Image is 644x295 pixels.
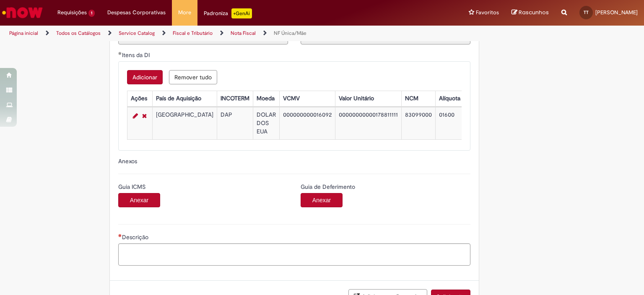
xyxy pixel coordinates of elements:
button: Add a row for Itens da DI [127,70,163,84]
th: País de Aquisição [152,91,217,106]
span: Guia de Deferimento [301,183,357,191]
a: Editar Linha 1 [131,111,140,121]
div: Padroniza [204,8,252,18]
span: More [178,8,191,17]
td: 83099000 [401,107,435,139]
textarea: Descrição [118,243,470,266]
span: [PERSON_NAME] [595,9,638,16]
td: DAP [217,107,253,139]
button: Remove all rows for Itens da DI [169,70,217,84]
th: Ações [127,91,152,106]
a: Fiscal e Tributário [173,30,213,37]
th: VCMV [279,91,335,106]
td: DOLAR DOS EUA [253,107,279,139]
span: Necessários [118,234,122,237]
span: Obrigatório Preenchido [118,52,122,55]
button: Anexar [118,193,160,207]
th: INCOTERM [217,91,253,106]
label: Anexos [118,157,137,165]
td: 00000000000178811111 [335,107,401,139]
a: Todos os Catálogos [56,30,101,37]
ul: Trilhas de página [6,26,423,41]
td: 01600 [435,107,470,139]
a: Remover linha 1 [140,111,149,121]
span: Despesas Corporativas [107,8,166,17]
a: NF Única/Mãe [274,30,306,37]
span: Guia ICMS [118,183,147,191]
span: Requisições [57,8,87,17]
th: Moeda [253,91,279,106]
td: 000000000016092 [279,107,335,139]
a: Service Catalog [119,30,155,37]
th: Valor Unitário [335,91,401,106]
a: Nota Fiscal [231,30,256,37]
span: Itens da DI [122,51,151,59]
a: Rascunhos [512,9,549,17]
th: Alíquota I.I. [435,91,470,106]
th: NCM [401,91,435,106]
span: 1 [88,10,95,17]
button: Anexar [301,193,343,207]
p: +GenAi [231,8,252,18]
span: TT [584,10,589,15]
span: Descrição [122,233,150,241]
span: Favoritos [476,8,499,17]
a: Página inicial [9,30,38,37]
span: Rascunhos [519,8,549,16]
img: ServiceNow [1,4,44,21]
td: [GEOGRAPHIC_DATA] [152,107,217,139]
